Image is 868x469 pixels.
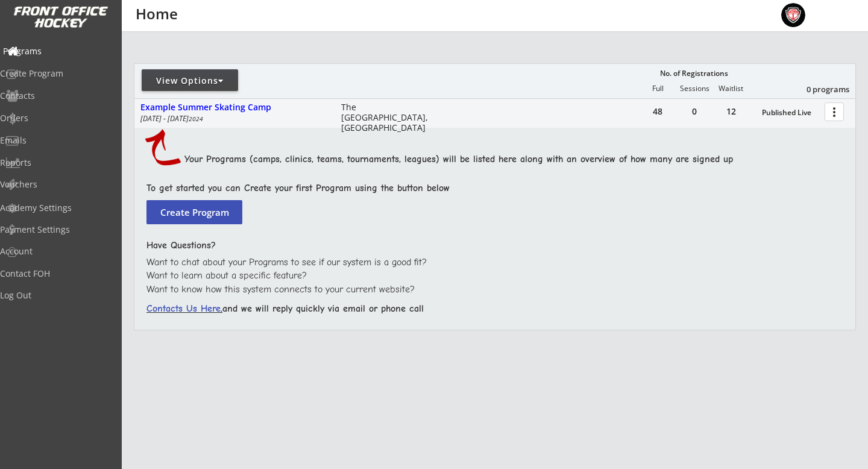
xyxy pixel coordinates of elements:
div: Your Programs (camps, clinics, teams, tournaments, leagues) will be listed here along with an ove... [184,153,847,166]
div: 48 [640,107,676,116]
div: The [GEOGRAPHIC_DATA], [GEOGRAPHIC_DATA] [341,102,436,133]
button: Create Program [146,200,242,224]
div: 0 programs [787,84,849,95]
div: and we will reply quickly via email or phone call [146,302,835,315]
em: 2024 [189,115,203,123]
div: Example Summer Skating Camp [140,102,329,113]
div: [DATE] - [DATE] [140,115,325,122]
div: 12 [713,107,749,116]
div: Waitlist [712,84,749,93]
div: Sessions [676,84,712,93]
div: Programs [3,47,112,55]
div: Want to chat about your Programs to see if our system is a good fit? Want to learn about a specif... [146,256,835,296]
font: Contacts Us Here, [146,303,222,314]
div: Full [640,84,676,93]
div: No. of Registrations [656,69,731,78]
div: Published Live [762,109,819,117]
div: View Options [142,75,238,87]
button: more_vert [825,102,844,121]
div: To get started you can Create your first Program using the button below [146,181,835,195]
div: 0 [676,107,712,116]
div: Have Questions? [146,239,835,252]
